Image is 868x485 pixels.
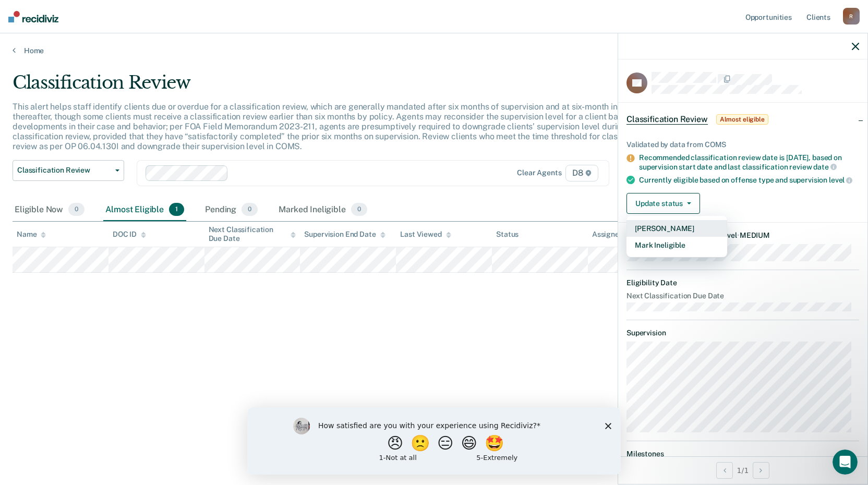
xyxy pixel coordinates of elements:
span: Classification Review [17,166,111,175]
div: 1 / 1 [618,456,867,484]
button: Mark Ineligible [626,237,727,253]
div: Status [496,230,519,239]
span: level [829,176,852,184]
span: 0 [242,203,258,216]
dt: Recommended Supervision Level MEDIUM [626,231,859,240]
div: Eligible Now [13,199,87,222]
iframe: Survey by Kim from Recidiviz [247,407,621,475]
div: Classification Review [13,72,664,102]
span: • [737,231,740,239]
div: Classification ReviewAlmost eligible [618,103,867,136]
div: Name [17,230,46,239]
p: This alert helps staff identify clients due or overdue for a classification review, which are gen... [13,102,652,152]
a: Home [13,46,855,55]
iframe: Intercom live chat [833,450,858,475]
button: [PERSON_NAME] [626,220,727,237]
span: 0 [351,203,367,216]
div: Assigned to [592,230,641,239]
div: Validated by data from COMS [626,140,859,149]
div: Marked Ineligible [276,199,369,222]
span: D8 [565,165,598,181]
div: Currently eligible based on offense type and supervision [639,175,859,185]
img: Recidiviz [8,11,58,22]
button: Previous Opportunity [716,462,733,479]
button: Next Opportunity [753,462,769,479]
dt: Next Classification Due Date [626,292,859,300]
span: Almost eligible [716,114,768,125]
div: Pending [203,199,260,222]
div: Clear agents [517,168,561,177]
dt: Eligibility Date [626,278,859,287]
div: Almost Eligible [103,199,186,222]
button: Update status [626,193,700,214]
div: Next Classification Due Date [209,225,296,243]
div: Last Viewed [400,230,451,239]
div: Supervision End Date [304,230,385,239]
dt: Milestones [626,450,859,458]
div: R [843,8,860,25]
span: Classification Review [626,114,708,125]
div: DOC ID [113,230,146,239]
span: 1 [169,203,184,216]
span: 0 [68,203,85,216]
dt: Supervision [626,329,859,337]
div: Recommended classification review date is [DATE], based on supervision start date and last classi... [639,153,859,171]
